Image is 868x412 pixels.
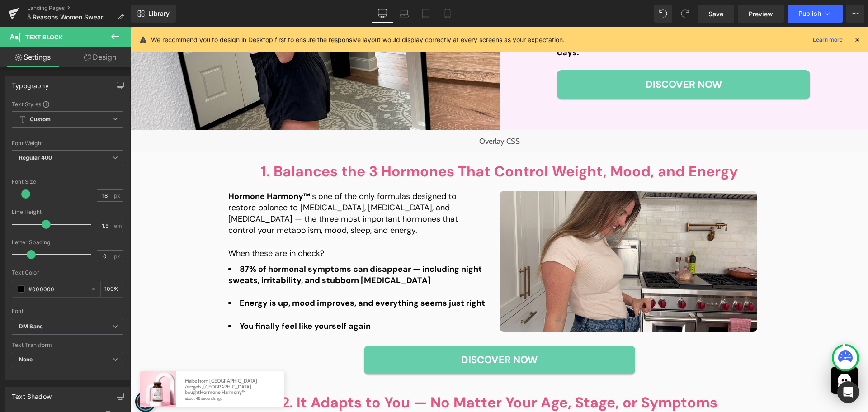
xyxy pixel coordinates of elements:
strong: Hormone Harmony™ [98,164,179,175]
a: Landing Pages [27,5,131,12]
div: Text Styles [12,100,123,108]
strong: Energy is up, mood improves, and everything seems just right [109,270,354,281]
div: Font Weight [12,140,123,147]
span: Save [708,9,723,19]
span: Preview [749,9,773,19]
a: Mobile [437,5,458,23]
i: DM Sans [19,323,43,331]
span: Discover Now [330,325,407,341]
p: is one of the only formulas designed to restore balance to [MEDICAL_DATA], [MEDICAL_DATA], and [M... [98,164,355,209]
p: We recommend you to design in Desktop first to ensure the responsive layout would display correct... [151,35,565,45]
div: Font Size [12,179,123,185]
div: Open Intercom Messenger [837,381,859,403]
a: Discover Now [426,43,679,72]
div: Line Height [12,209,123,215]
span: Library [148,9,170,18]
p: When these are in check? [98,221,355,232]
a: Discover Now [233,318,505,347]
span: Discover Now [515,49,591,66]
a: Preview [738,5,784,23]
span: Publish [798,10,821,17]
p: Maike from [GEOGRAPHIC_DATA] /erzgeb., [GEOGRAPHIC_DATA] bought [54,351,145,373]
a: Design [67,47,133,67]
a: Hormone Harmony™ [69,362,115,368]
button: Publish [788,5,843,23]
h2: 1. Balances the 3 Hormones That Control Weight, Mood, and Energy [98,134,640,155]
button: Undo [654,5,672,23]
a: New Library [131,5,176,23]
h2: 2. It Adapts to You — No Matter Your Age, Stage, or Symptoms [98,365,640,386]
div: Text Color [12,270,123,276]
span: em [114,223,122,229]
span: Text Block [25,33,63,41]
b: Custom [30,116,51,123]
a: Desktop [372,5,393,23]
button: Redo [676,5,694,23]
b: None [19,356,33,363]
span: px [114,193,122,199]
div: Text Transform [12,342,123,348]
div: Letter Spacing [12,239,123,246]
a: Tablet [415,5,437,23]
span: px [114,253,122,259]
span: 5 Reasons Women Swear by Hormone Harmony™ [27,14,114,21]
div: Typography [12,77,49,90]
small: about 48 seconds ago [54,369,142,374]
div: % [101,281,123,297]
div: Text Shadow [12,388,52,400]
strong: You finally feel like yourself again [109,294,240,304]
strong: 87% of hormonal symptoms can disappear — including night sweats, irritability, and stubborn [MEDI... [98,237,351,259]
a: Learn more [809,34,846,45]
button: More [846,5,864,23]
div: Font [12,308,123,314]
a: Laptop [393,5,415,23]
b: Regular 400 [19,154,52,161]
img: Hormone Harmony™ [9,344,45,380]
input: Color [28,284,86,294]
div: Cookie consent button [5,364,25,385]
